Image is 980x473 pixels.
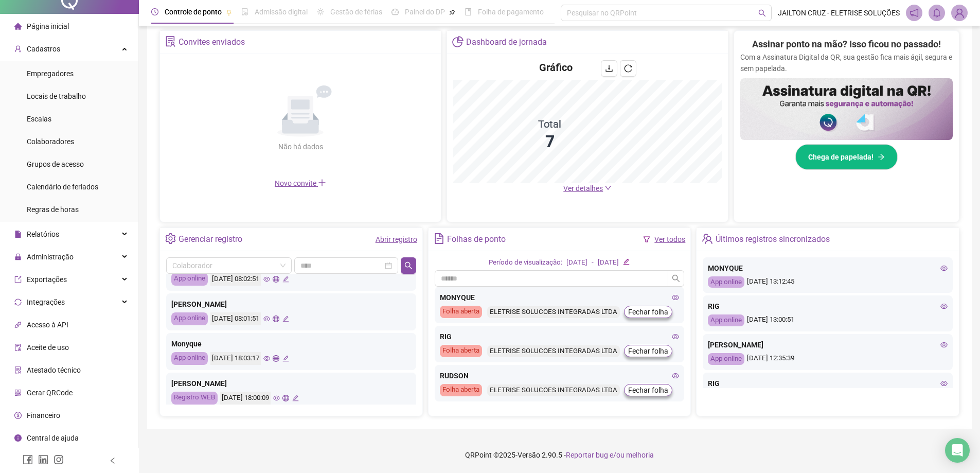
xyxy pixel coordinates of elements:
div: RIG [708,378,948,389]
span: plus [318,179,326,187]
span: clock-circle [151,8,158,15]
span: Fechar folha [628,306,668,318]
span: edit [282,316,289,322]
div: Registro WEB [171,392,218,405]
span: edit [623,258,630,265]
span: eye [940,341,948,348]
span: Empregadores [27,69,74,78]
span: Central de ajuda [27,434,79,442]
span: team [702,233,712,244]
span: pushpin [226,9,232,15]
span: Relatórios [27,230,59,238]
div: [DATE] 08:02:51 [210,273,261,286]
div: [DATE] 18:03:17 [210,352,261,365]
span: search [758,9,766,17]
span: eye [672,372,679,379]
span: eye [263,276,270,283]
div: Open Intercom Messenger [945,438,970,463]
div: Convites enviados [179,33,245,51]
button: Fechar folha [624,306,672,318]
span: reload [624,64,632,73]
div: [DATE] [566,257,587,268]
span: Regras de horas [27,205,79,214]
span: Gestão de férias [330,8,382,16]
div: App online [171,352,208,365]
span: down [604,184,612,191]
div: MONYQUE [440,292,680,303]
span: Ver detalhes [563,184,603,192]
span: sun [317,8,324,15]
span: facebook [23,454,33,465]
span: JAILTON CRUZ - ELETRISE SOLUÇÕES [778,7,900,19]
span: linkedin [38,454,48,465]
span: search [672,274,680,283]
span: eye [672,294,679,301]
h2: Assinar ponto na mão? Isso ficou no passado! [752,37,941,51]
div: [PERSON_NAME] [708,339,948,351]
span: Financeiro [27,411,60,419]
span: filter [643,236,650,243]
p: Com a Assinatura Digital da QR, sua gestão fica mais ágil, segura e sem papelada. [740,51,953,74]
span: info-circle [14,434,22,441]
div: [DATE] [598,257,619,268]
span: Aceite de uso [27,343,69,352]
span: eye [273,395,280,401]
span: Controle de ponto [165,8,222,16]
div: Período de visualização: [489,257,562,268]
div: [PERSON_NAME] [171,378,411,389]
div: [DATE] 12:35:39 [708,353,948,365]
div: MONYQUE [708,262,948,274]
div: App online [708,276,744,288]
span: solution [165,36,176,47]
div: RUDSON [440,370,680,381]
span: global [273,316,279,322]
div: [PERSON_NAME] [171,299,411,310]
span: global [273,355,279,362]
div: App online [171,312,208,325]
span: Grupos de acesso [27,160,84,168]
span: eye [263,316,270,322]
span: Painel do DP [405,8,445,16]
span: dollar [14,411,22,418]
button: Fechar folha [624,384,672,396]
span: Versão [518,451,540,459]
span: file-text [434,233,444,244]
button: Chega de papelada! [795,144,898,170]
div: RIG [708,301,948,312]
div: [DATE] 18:00:09 [220,392,271,405]
div: Dashboard de jornada [466,33,547,51]
span: dashboard [391,8,399,15]
div: Gerenciar registro [179,231,242,248]
span: Acesso à API [27,321,68,329]
div: Folha aberta [440,384,482,396]
span: Calendário de feriados [27,183,98,191]
span: edit [282,355,289,362]
span: user-add [14,45,22,52]
span: Chega de papelada! [808,151,874,163]
div: Últimos registros sincronizados [716,231,830,248]
span: Fechar folha [628,345,668,357]
span: Atestado técnico [27,366,81,374]
div: ELETRISE SOLUCOES INTEGRADAS LTDA [487,345,620,357]
span: Colaboradores [27,137,74,146]
span: Reportar bug e/ou melhoria [566,451,654,459]
span: api [14,321,22,328]
span: Administração [27,253,74,261]
span: eye [940,380,948,387]
span: file [14,230,22,237]
img: banner%2F02c71560-61a6-44d4-94b9-c8ab97240462.png [740,78,953,140]
a: Ver detalhes down [563,184,612,192]
span: home [14,22,22,29]
span: bell [932,8,941,17]
span: global [282,395,289,401]
span: edit [292,395,299,401]
span: qrcode [14,389,22,396]
span: pie-chart [452,36,463,47]
footer: QRPoint © 2025 - 2.90.5 - [139,437,980,473]
span: pushpin [449,9,455,15]
div: - [592,257,594,268]
span: eye [940,265,948,272]
span: setting [165,233,176,244]
div: [DATE] 13:12:45 [708,276,948,288]
span: audit [14,343,22,351]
